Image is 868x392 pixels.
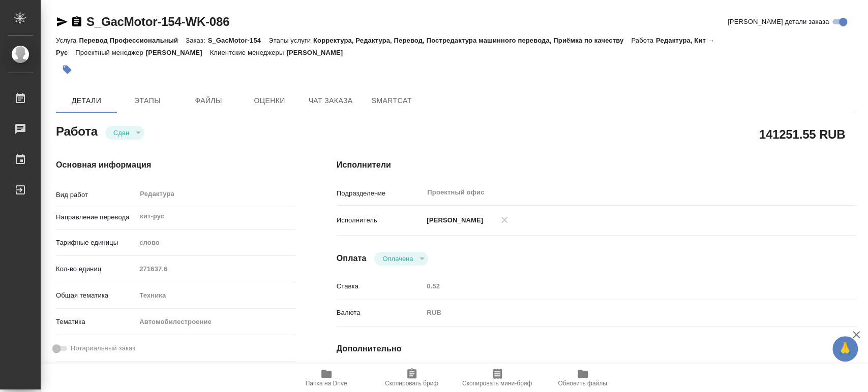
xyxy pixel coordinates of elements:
[56,238,136,248] p: Тарифные единицы
[306,94,355,107] span: Чат заказа
[75,49,145,56] p: Проектный менеджер
[56,317,136,327] p: Тематика
[836,338,854,360] span: 🙏
[136,262,295,276] input: Пустое поле
[337,308,424,318] p: Валюта
[286,49,350,56] p: [PERSON_NAME]
[105,126,144,140] div: Сдан
[184,94,233,107] span: Файлы
[306,380,347,387] span: Папка на Drive
[71,16,83,28] button: Скопировать ссылку
[136,287,295,304] div: Техника
[56,190,136,200] p: Вид работ
[540,364,625,392] button: Обновить файлы
[268,37,313,44] p: Этапы услуги
[631,37,656,44] p: Работа
[56,121,98,140] h2: Работа
[337,252,367,265] h4: Оплата
[423,215,483,225] p: [PERSON_NAME]
[56,37,79,44] p: Услуга
[56,212,136,222] p: Направление перевода
[208,37,269,44] p: S_GacMotor-154
[123,94,172,107] span: Этапы
[146,49,210,56] p: [PERSON_NAME]
[423,279,813,293] input: Пустое поле
[455,364,540,392] button: Скопировать мини-бриф
[56,290,136,301] p: Общая тематика
[462,380,532,387] span: Скопировать мини-бриф
[337,188,424,199] p: Подразделение
[759,125,845,143] h2: 141251.55 RUB
[379,254,416,263] button: Оплачена
[369,364,455,392] button: Скопировать бриф
[136,234,295,251] div: слово
[56,159,296,171] h4: Основная информация
[337,343,857,355] h4: Дополнительно
[337,215,424,225] p: Исполнитель
[71,343,135,353] span: Нотариальный заказ
[337,281,424,291] p: Ставка
[186,37,207,44] p: Заказ:
[210,49,287,56] p: Клиентские менеджеры
[245,94,294,107] span: Оценки
[56,264,136,274] p: Кол-во единиц
[832,336,858,362] button: 🙏
[62,94,111,107] span: Детали
[79,37,186,44] p: Перевод Профессиональный
[136,313,295,331] div: Автомобилестроение
[423,304,813,321] div: RUB
[56,58,78,81] button: Добавить тэг
[56,16,68,28] button: Скопировать ссылку для ЯМессенджера
[728,17,829,27] span: [PERSON_NAME] детали заказа
[110,128,132,137] button: Сдан
[385,380,438,387] span: Скопировать бриф
[313,37,631,44] p: Корректура, Редактура, Перевод, Постредактура машинного перевода, Приёмка по качеству
[374,252,428,266] div: Сдан
[367,94,416,107] span: SmartCat
[86,15,229,28] a: S_GacMotor-154-WK-086
[558,380,607,387] span: Обновить файлы
[337,159,857,171] h4: Исполнители
[284,364,369,392] button: Папка на Drive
